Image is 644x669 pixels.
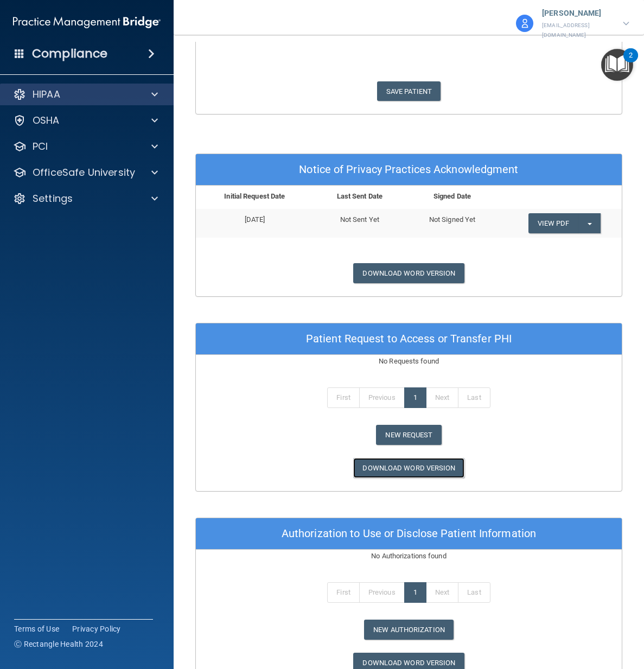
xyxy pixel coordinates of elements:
th: Last Sent Date [314,186,406,208]
img: arrow-down.227dba2b.svg [623,22,629,26]
h4: Compliance [32,46,107,61]
a: OfficeSafe University [13,166,158,179]
img: avatar.17b06cb7.svg [516,15,533,32]
p: No Authorizations found [196,550,622,563]
a: Next [426,582,458,603]
p: OSHA [33,114,60,127]
p: Settings [33,192,73,205]
a: Privacy Policy [72,623,121,634]
p: HIPAA [33,88,60,101]
a: Next [426,387,458,408]
button: Save Patient [377,81,441,101]
a: Previous [359,387,405,408]
span: Ⓒ Rectangle Health 2024 [14,639,103,649]
img: PMB logo [13,11,161,33]
p: [PERSON_NAME] [542,7,612,21]
p: [EMAIL_ADDRESS][DOMAIN_NAME] [542,21,612,41]
th: Initial Request Date [196,186,314,208]
a: Download Word Version [353,458,464,478]
div: 2 [629,55,633,69]
a: Settings [13,192,158,205]
div: Notice of Privacy Practices Acknowledgment [196,154,622,186]
a: Download Word Version [353,263,464,283]
p: No Requests found [196,355,622,368]
th: Signed Date [406,186,499,208]
a: 1 [404,387,426,408]
button: New Authorization [364,620,454,640]
a: 1 [404,582,426,603]
p: OfficeSafe University [33,166,135,179]
a: Previous [359,582,405,603]
a: HIPAA [13,88,158,101]
a: PCI [13,140,158,153]
a: First [327,582,360,603]
a: View PDF [528,213,578,233]
td: Not Sent Yet [314,209,406,238]
a: Last [458,582,490,603]
button: New Request [376,425,441,445]
div: Patient Request to Access or Transfer PHI [196,323,622,355]
a: First [327,387,360,408]
a: Last [458,387,490,408]
p: PCI [33,140,48,153]
a: Terms of Use [14,623,59,634]
div: Authorization to Use or Disclose Patient Information [196,518,622,550]
td: Not Signed Yet [406,209,499,238]
a: OSHA [13,114,158,127]
button: Open Resource Center, 2 new notifications [601,49,633,81]
td: [DATE] [196,209,314,238]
